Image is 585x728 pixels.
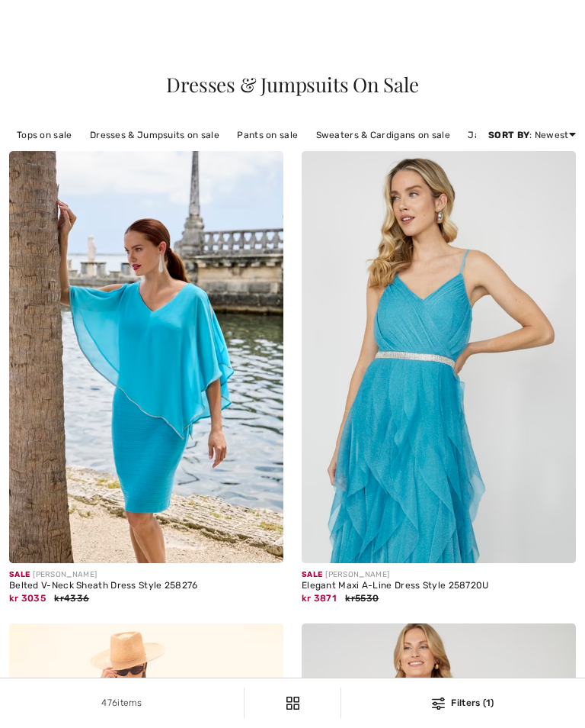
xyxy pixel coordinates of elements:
strong: Sort By [488,130,529,140]
span: Dresses & Jumpsuits On Sale [166,71,418,98]
div: [PERSON_NAME] [9,569,283,581]
span: kr 3871 [302,593,337,604]
span: kr5530 [345,593,379,604]
span: Sale [9,570,30,579]
img: Elegant Maxi A-Line Dress Style 258720U. Turquoise [302,151,576,563]
div: Belted V-Neck Sheath Dress Style 258276 [9,581,283,591]
div: [PERSON_NAME] [302,569,576,581]
a: Tops on sale [9,125,80,145]
span: Sale [302,570,322,579]
span: kr 3035 [9,593,46,604]
a: Sweaters & Cardigans on sale [308,125,458,145]
a: Pants on sale [229,125,305,145]
div: : Newest [488,128,576,142]
div: Elegant Maxi A-Line Dress Style 258720U [302,581,576,591]
img: Belted V-Neck Sheath Dress Style 258276. Turquoise [9,151,283,563]
span: kr4336 [54,593,89,604]
span: 476 [101,697,117,708]
div: Filters (1) [350,696,576,710]
a: Dresses & Jumpsuits on sale [82,125,227,145]
img: Filters [286,697,299,710]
